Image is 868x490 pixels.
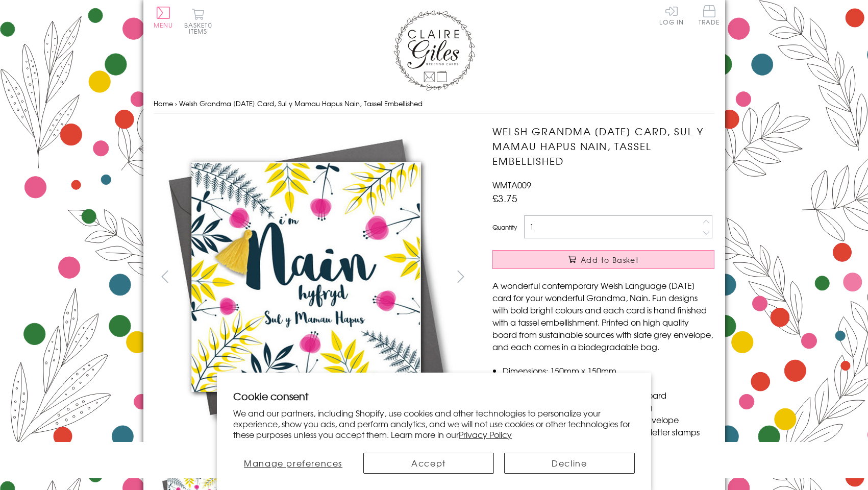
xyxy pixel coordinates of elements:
span: 0 items [189,20,212,36]
a: Trade [699,5,720,27]
h1: Welsh Grandma [DATE] Card, Sul y Mamau Hapus Nain, Tassel Embellished [492,124,714,168]
img: Welsh Grandma Mother's Day Card, Sul y Mamau Hapus Nain, Tassel Embellished [472,124,778,430]
button: Menu [154,7,173,28]
span: › [175,99,177,108]
button: Basket0 items [184,8,212,34]
button: Accept [363,453,494,474]
label: Quantity [492,223,517,232]
button: next [449,265,472,288]
button: Manage preferences [233,453,353,474]
span: Welsh Grandma [DATE] Card, Sul y Mamau Hapus Nain, Tassel Embellished [179,99,423,108]
span: £3.75 [492,191,517,205]
span: Menu [154,20,173,30]
a: Log In [659,5,684,25]
li: Dimensions: 150mm x 150mm [503,364,714,377]
span: Add to Basket [581,255,639,265]
button: prev [154,265,177,288]
button: Decline [504,453,635,474]
button: Add to Basket [492,250,714,269]
h2: Cookie consent [233,389,635,403]
img: Welsh Grandma Mother's Day Card, Sul y Mamau Hapus Nain, Tassel Embellished [153,124,459,430]
a: Home [154,99,173,108]
h3: More views [154,440,473,453]
p: A wonderful contemporary Welsh Language [DATE] card for your wonderful Grandma, Nain. Fun designs... [492,279,714,353]
a: Privacy Policy [459,428,512,440]
img: Claire Giles Greetings Cards [393,10,475,91]
span: Manage preferences [244,457,342,469]
span: Trade [699,5,720,25]
span: WMTA009 [492,179,531,191]
nav: breadcrumbs [154,93,715,114]
p: We and our partners, including Shopify, use cookies and other technologies to personalize your ex... [233,408,635,439]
